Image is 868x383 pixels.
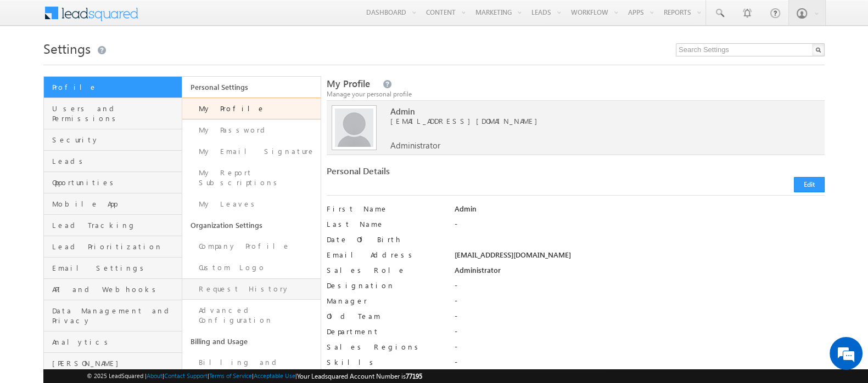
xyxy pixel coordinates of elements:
span: © 2025 LeadSquared | | | | | [87,371,422,381]
div: - [455,281,825,296]
a: My Leaves [182,193,321,215]
a: API and Webhooks [44,279,182,300]
div: Administrator [455,265,825,281]
a: Mobile App [44,193,182,215]
a: [PERSON_NAME] [44,353,182,374]
a: Analytics [44,331,182,353]
span: Settings [43,39,91,57]
a: My Report Subscriptions [182,162,321,193]
a: Users and Permissions [44,98,182,129]
a: Organization Settings [182,215,321,236]
label: First Name [327,204,441,214]
span: [EMAIL_ADDRESS][DOMAIN_NAME] [390,116,788,126]
span: Analytics [52,337,179,347]
span: Profile [52,82,179,92]
label: Sales Regions [327,342,441,352]
a: Email Settings [44,258,182,279]
a: Leads [44,151,182,172]
div: - [455,296,825,311]
a: Billing and Usage [182,352,321,383]
a: Company Profile [182,236,321,257]
span: 77195 [406,372,422,380]
span: [PERSON_NAME] [52,358,179,368]
a: Acceptable Use [254,372,295,379]
a: Request History [182,278,321,300]
label: Designation [327,281,441,290]
span: Leads [52,156,179,166]
a: My Email Signature [182,141,321,162]
a: Contact Support [164,372,208,379]
label: Date Of Birth [327,235,441,244]
a: My Password [182,119,321,141]
label: Sales Role [327,265,441,275]
div: Personal Details [327,166,569,181]
div: - [455,357,825,373]
a: Advanced Configuration [182,300,321,331]
div: Admin [455,204,825,219]
button: Edit [794,177,825,192]
a: Profile [44,77,182,98]
a: Billing and Usage [182,331,321,352]
a: About [147,372,163,379]
span: Email Settings [52,263,179,273]
span: Your Leadsquared Account Number is [297,372,422,380]
span: Security [52,135,179,145]
a: Custom Logo [182,257,321,278]
a: Lead Tracking [44,215,182,236]
span: Mobile App [52,199,179,209]
label: Email Address [327,250,441,260]
span: Users and Permissions [52,104,179,123]
a: Lead Prioritization [44,236,182,258]
label: Manager [327,296,441,306]
div: - [455,219,825,235]
span: Data Management and Privacy [52,306,179,325]
a: Terms of Service [209,372,252,379]
a: Data Management and Privacy [44,300,182,331]
span: Admin [390,106,788,116]
span: Lead Prioritization [52,242,179,251]
span: API and Webhooks [52,284,179,294]
a: My Profile [182,98,321,119]
span: Lead Tracking [52,220,179,230]
label: Old Team [327,311,441,321]
div: - [455,311,825,327]
label: Last Name [327,219,441,229]
span: My Profile [327,77,370,90]
span: Opportunities [52,178,179,187]
a: Personal Settings [182,77,321,98]
div: [EMAIL_ADDRESS][DOMAIN_NAME] [455,250,825,265]
a: Security [44,129,182,151]
div: - [455,327,825,342]
a: Opportunities [44,172,182,193]
div: Manage your personal profile [327,89,825,99]
div: - [455,342,825,357]
input: Search Settings [676,43,825,56]
span: Administrator [390,140,440,150]
label: Department [327,327,441,336]
label: Skills [327,357,441,367]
